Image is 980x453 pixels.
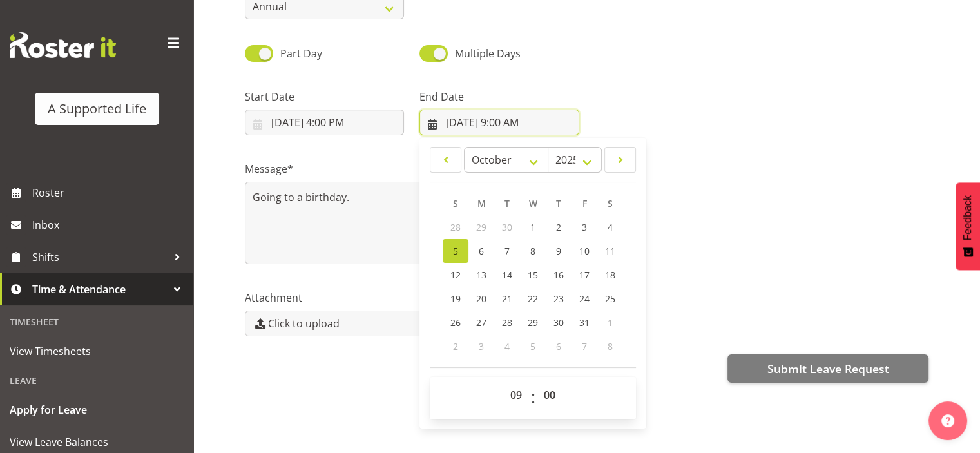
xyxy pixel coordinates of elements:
a: 3 [572,215,597,239]
input: Click to select... [245,110,404,135]
span: 3 [582,221,587,233]
label: Attachment [245,290,579,305]
span: 18 [605,269,615,281]
span: 2 [556,221,561,233]
a: 12 [443,263,468,287]
span: 28 [450,221,461,233]
span: 25 [605,293,615,305]
span: 22 [528,293,538,305]
img: help-xxl-2.png [941,414,954,427]
span: T [556,197,561,209]
span: 30 [553,316,564,329]
span: 11 [605,245,615,257]
span: 1 [608,316,613,329]
span: 29 [528,316,538,329]
a: 30 [546,311,572,334]
span: 26 [450,316,461,329]
span: Roster [32,183,187,202]
span: F [582,197,587,209]
label: Message* [245,161,579,177]
span: 29 [476,221,486,233]
span: Multiple Days [455,46,521,61]
span: 17 [579,269,590,281]
a: 20 [468,287,494,311]
a: 23 [546,287,572,311]
span: 8 [608,340,613,352]
span: 12 [450,269,461,281]
a: 14 [494,263,520,287]
span: S [453,197,458,209]
span: 6 [556,340,561,352]
div: Leave [3,367,190,394]
span: 14 [502,269,512,281]
span: 9 [556,245,561,257]
a: 28 [494,311,520,334]
a: 8 [520,239,546,263]
span: 15 [528,269,538,281]
label: End Date [419,89,579,104]
div: Timesheet [3,309,190,335]
a: 29 [520,311,546,334]
span: 19 [450,293,461,305]
span: : [531,382,535,414]
span: 4 [504,340,510,352]
span: 31 [579,316,590,329]
a: Apply for Leave [3,394,190,426]
span: Time & Attendance [32,280,168,299]
a: 21 [494,287,520,311]
span: 28 [502,316,512,329]
img: Rosterit website logo [10,32,116,58]
input: Click to select... [419,110,579,135]
label: Start Date [245,89,404,104]
a: 25 [597,287,623,311]
span: 23 [553,293,564,305]
span: 2 [453,340,458,352]
span: 7 [582,340,587,352]
span: 13 [476,269,486,281]
span: Apply for Leave [10,400,184,419]
a: 1 [520,215,546,239]
a: 4 [597,215,623,239]
a: 7 [494,239,520,263]
a: 10 [572,239,597,263]
span: S [608,197,613,209]
a: 9 [546,239,572,263]
span: 6 [479,245,484,257]
span: 4 [608,221,613,233]
span: 21 [502,293,512,305]
span: 16 [553,269,564,281]
span: Shifts [32,247,168,267]
span: 3 [479,340,484,352]
a: 31 [572,311,597,334]
a: 26 [443,311,468,334]
span: T [504,197,510,209]
span: View Leave Balances [10,432,184,452]
a: 5 [443,239,468,263]
a: 22 [520,287,546,311]
a: 2 [546,215,572,239]
span: Part Day [280,46,322,61]
button: Feedback - Show survey [956,182,980,270]
span: M [477,197,486,209]
a: 13 [468,263,494,287]
span: Submit Leave Request [767,360,889,377]
span: 1 [530,221,535,233]
span: Click to upload [268,316,340,331]
span: 10 [579,245,590,257]
a: 24 [572,287,597,311]
a: 6 [468,239,494,263]
a: 15 [520,263,546,287]
span: 5 [453,245,458,257]
span: W [529,197,537,209]
span: View Timesheets [10,342,184,361]
span: 30 [502,221,512,233]
span: 27 [476,316,486,329]
a: 27 [468,311,494,334]
a: 17 [572,263,597,287]
a: 16 [546,263,572,287]
a: 18 [597,263,623,287]
span: 24 [579,293,590,305]
span: 20 [476,293,486,305]
span: 5 [530,340,535,352]
button: Submit Leave Request [727,354,928,383]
